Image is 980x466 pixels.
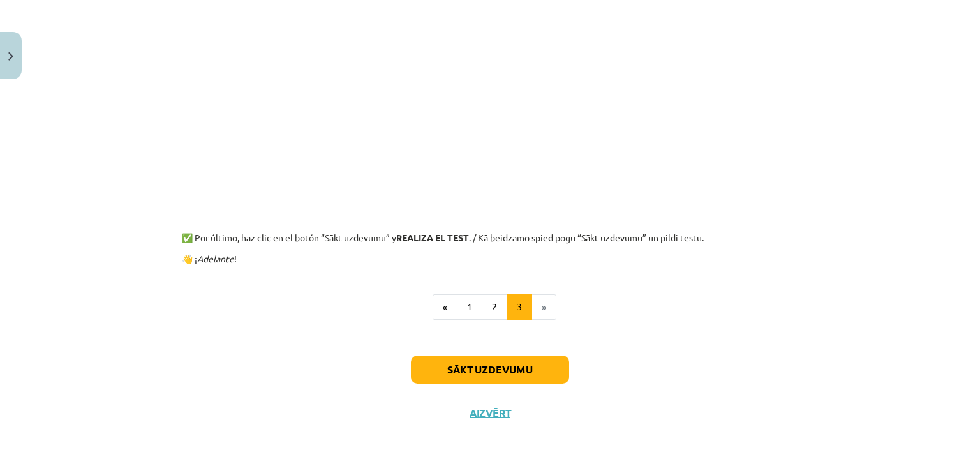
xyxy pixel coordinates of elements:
[182,252,798,266] p: 👋 ¡ !
[182,294,798,320] nav: Page navigation example
[396,232,469,243] b: REALIZA EL TEST
[411,356,569,384] button: Sākt uzdevumu
[8,52,13,61] img: icon-close-lesson-0947bae3869378f0d4975bcd49f059093ad1ed9edebbc8119c70593378902aed.svg
[457,294,482,320] button: 1
[197,253,234,264] i: Adelante
[507,294,532,320] button: 3
[482,294,507,320] button: 2
[182,231,798,244] p: ✅ Por último, haz clic en el botón “Sākt uzdevumu” y . / Kā beidzamo spied pogu “Sākt uzdevumu” u...
[433,294,457,320] button: «
[466,407,514,419] button: Aizvērt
